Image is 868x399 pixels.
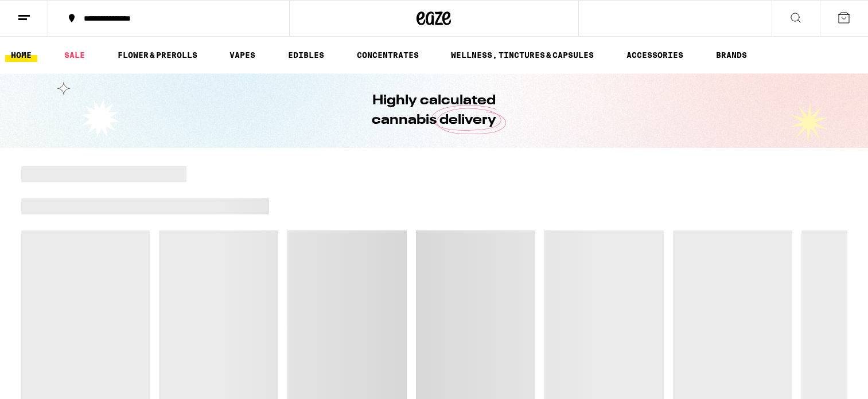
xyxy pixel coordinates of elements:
a: WELLNESS, TINCTURES & CAPSULES [445,48,600,62]
h1: Highly calculated cannabis delivery [340,91,529,130]
a: HOME [5,48,37,62]
a: FLOWER & PREROLLS [112,48,203,62]
a: EDIBLES [282,48,330,62]
a: VAPES [224,48,261,62]
a: CONCENTRATES [351,48,425,62]
a: ACCESSORIES [621,48,689,62]
a: SALE [59,48,91,62]
a: BRANDS [710,48,753,62]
